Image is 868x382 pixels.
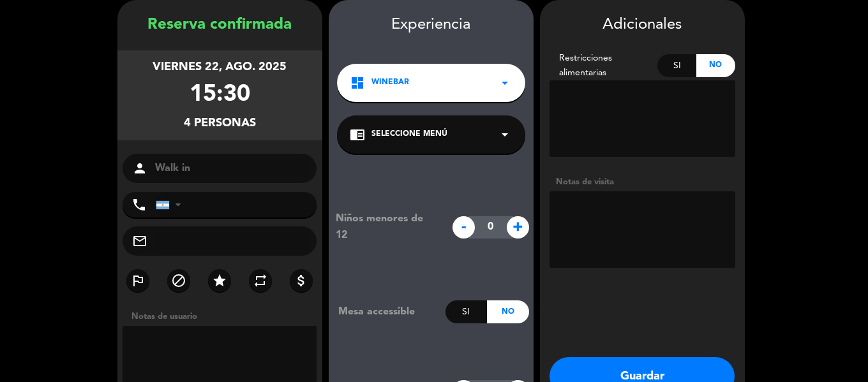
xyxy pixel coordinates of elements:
[171,273,186,288] i: block
[329,13,534,38] div: Experiencia
[487,300,528,323] div: No
[125,310,322,323] div: Notas de usuario
[497,127,513,142] i: arrow_drop_down
[507,216,529,239] span: +
[350,75,365,91] i: dashboard
[371,77,409,89] span: WineBar
[153,58,287,77] div: viernes 22, ago. 2025
[550,51,658,80] div: Restricciones alimentarias
[132,233,147,249] i: mail_outline
[350,127,365,142] i: chrome_reader_mode
[131,197,147,212] i: phone
[550,13,735,38] div: Adicionales
[184,114,256,133] div: 4 personas
[130,273,146,288] i: outlined_flag
[696,54,735,77] div: No
[445,300,487,323] div: Si
[212,273,227,288] i: star
[329,304,445,320] div: Mesa accessible
[117,13,322,38] div: Reserva confirmada
[371,128,447,141] span: Seleccione Menú
[550,175,735,189] div: Notas de visita
[132,161,147,176] i: person
[156,193,186,217] div: Argentina: +54
[294,273,309,288] i: attach_money
[190,77,250,114] div: 15:30
[657,54,696,77] div: Si
[253,273,268,288] i: repeat
[326,210,445,244] div: Niños menores de 12
[497,75,513,91] i: arrow_drop_down
[453,216,475,239] span: -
